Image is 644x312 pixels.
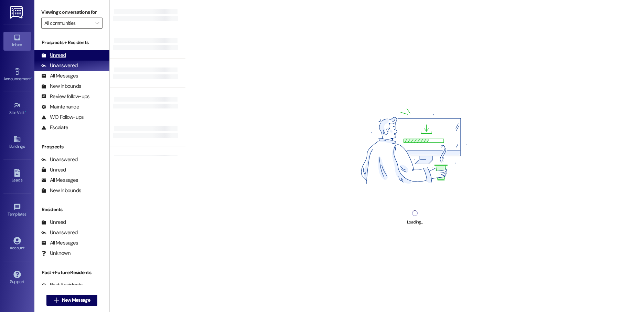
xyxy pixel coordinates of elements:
[62,297,90,304] span: New Message
[41,72,78,80] div: All Messages
[41,62,78,69] div: Unanswered
[46,295,97,306] button: New Message
[54,298,59,303] i: 
[41,52,66,59] div: Unread
[41,124,68,131] div: Escalate
[10,6,24,19] img: ResiDesk Logo
[44,18,92,29] input: All communities
[25,109,26,114] span: •
[41,177,78,184] div: All Messages
[41,93,89,100] div: Review follow-ups
[41,250,71,257] div: Unknown
[41,239,78,247] div: All Messages
[95,20,99,26] i: 
[34,39,109,46] div: Prospects + Residents
[3,235,31,253] a: Account
[26,211,28,216] span: •
[41,114,84,121] div: WO Follow-ups
[41,83,81,90] div: New Inbounds
[3,269,31,287] a: Support
[31,75,32,80] span: •
[34,143,109,150] div: Prospects
[41,166,66,174] div: Unread
[3,100,31,118] a: Site Visit •
[3,32,31,50] a: Inbox
[41,103,79,111] div: Maintenance
[41,229,78,236] div: Unanswered
[41,7,103,18] label: Viewing conversations for
[407,219,422,226] div: Loading...
[41,187,81,194] div: New Inbounds
[3,201,31,220] a: Templates •
[41,156,78,163] div: Unanswered
[34,206,109,213] div: Residents
[3,133,31,152] a: Buildings
[3,167,31,186] a: Leads
[41,281,83,289] div: Past Residents
[41,219,66,226] div: Unread
[34,269,109,276] div: Past + Future Residents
